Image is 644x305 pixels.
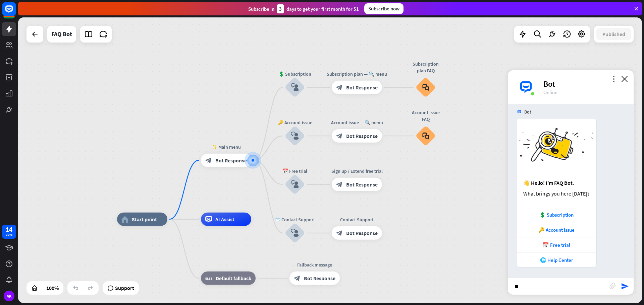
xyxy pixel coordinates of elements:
[291,180,299,188] i: block_user_input
[196,144,256,150] div: ✨ Main menu
[294,275,301,282] i: block_bot_response
[327,119,387,126] div: Account issue — 🔍 menu
[115,283,134,293] span: Support
[327,216,387,223] div: Contact Support
[621,282,629,290] i: send
[621,76,628,82] i: close
[411,61,441,74] div: Subscription plan FAQ
[327,168,387,174] div: Sign up / Extend free trial
[291,132,299,140] i: block_user_input
[520,227,593,233] div: 🔑 Account issue
[336,230,343,236] i: block_bot_response
[275,216,315,223] div: 📨 Contact Support
[543,79,626,89] div: Bot
[6,232,12,237] div: days
[291,229,299,237] i: block_user_input
[327,71,387,77] div: Subscription plan — 🔍 menu
[411,109,441,123] div: Account issue FAQ
[205,157,212,164] i: block_bot_response
[304,275,335,282] span: Bot Response
[520,257,593,263] div: 🌐 Help Center
[422,84,429,91] i: block_faq
[216,275,251,282] span: Default fallback
[51,26,72,43] div: FAQ Bot
[346,84,378,91] span: Bot Response
[291,83,299,91] i: block_user_input
[523,179,590,186] div: 👋 Hello! I’m FAQ Bot.
[346,230,378,236] span: Bot Response
[610,76,617,82] i: more_vert
[275,71,315,77] div: 💲 Subscription
[44,283,61,293] div: 100%
[543,89,626,95] div: Online
[121,216,128,223] i: home_2
[336,133,343,139] i: block_bot_response
[215,216,234,223] span: AI Assist
[277,4,284,13] div: 3
[5,3,25,23] button: Open LiveChat chat widget
[520,242,593,248] div: 📅 Free trial
[215,157,247,164] span: Bot Response
[609,283,616,289] i: block_attachment
[336,181,343,188] i: block_bot_response
[2,225,16,239] a: 14 days
[132,216,157,223] span: Start point
[346,133,378,139] span: Bot Response
[248,4,359,13] div: Subscribe in days to get your first month for $1
[205,275,212,282] i: block_fallback
[284,261,345,268] div: Fallback message
[336,84,343,91] i: block_bot_response
[346,181,378,188] span: Bot Response
[6,226,12,232] div: 14
[596,28,631,40] button: Published
[422,132,429,140] i: block_faq
[275,119,315,126] div: 🔑 Account issue
[275,168,315,174] div: 📅 Free trial
[4,291,14,301] div: VK
[520,212,593,218] div: 💲 Subscription
[524,109,531,115] span: Bot
[523,190,590,197] div: What brings you here [DATE]?
[364,3,404,14] div: Subscribe now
